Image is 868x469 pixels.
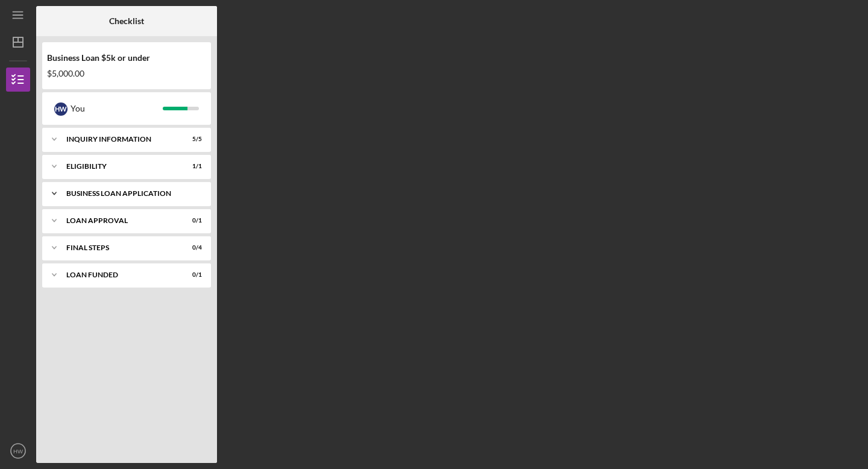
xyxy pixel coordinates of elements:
div: Loan Approval [66,217,172,224]
div: You [71,98,163,119]
div: 5 / 5 [180,136,202,143]
div: H W [54,102,68,116]
div: BUSINESS LOAN APPLICATION [66,190,196,197]
div: Business Loan $5k or under [47,53,206,63]
button: HW [6,439,30,463]
b: Checklist [109,16,144,26]
div: Eligibility [66,163,172,170]
div: $5,000.00 [47,69,206,78]
text: HW [13,448,24,455]
div: INQUIRY INFORMATION [66,136,172,143]
div: 0 / 1 [180,271,202,279]
div: 1 / 1 [180,163,202,170]
div: 0 / 4 [180,244,202,251]
div: 0 / 1 [180,217,202,224]
div: LOAN FUNDED [66,271,172,279]
div: Final Steps [66,244,172,251]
